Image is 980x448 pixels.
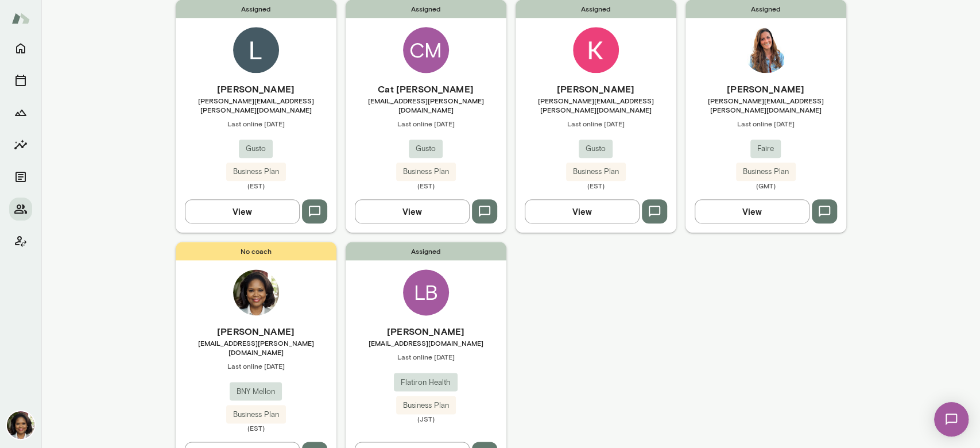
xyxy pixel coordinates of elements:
h6: [PERSON_NAME] [176,325,336,338]
button: Insights [9,133,32,156]
span: (JST) [346,414,506,423]
div: CM [403,27,449,73]
span: [EMAIL_ADDRESS][DOMAIN_NAME] [346,338,506,347]
span: Business Plan [396,400,456,411]
button: Client app [9,230,32,253]
span: (EST) [176,423,336,432]
span: BNY Mellon [230,386,282,397]
span: Last online [DATE] [176,361,336,370]
button: View [525,199,640,223]
button: View [695,199,809,223]
button: Growth Plan [9,101,32,124]
span: Business Plan [736,166,796,177]
span: [PERSON_NAME][EMAIL_ADDRESS][PERSON_NAME][DOMAIN_NAME] [516,96,676,114]
span: [EMAIL_ADDRESS][PERSON_NAME][DOMAIN_NAME] [176,338,336,357]
span: Flatiron Health [394,377,458,388]
h6: [PERSON_NAME] [685,82,846,96]
span: Last online [DATE] [685,119,846,128]
img: Kristen Offringa [573,27,619,73]
span: [PERSON_NAME][EMAIL_ADDRESS][PERSON_NAME][DOMAIN_NAME] [176,96,336,114]
div: LB [403,269,449,315]
span: No coach [176,242,336,260]
img: Cheryl Mills [233,269,279,315]
span: (EST) [346,181,506,190]
img: Cheryl Mills [7,411,34,439]
img: Mento [11,7,30,29]
h6: [PERSON_NAME] [176,82,336,96]
button: Documents [9,165,32,188]
span: Faire [750,143,781,155]
h6: Cat [PERSON_NAME] [346,82,506,96]
img: Lisa Fuest [233,27,279,73]
span: Gusto [409,143,443,155]
button: View [185,199,300,223]
span: Assigned [346,242,506,260]
button: View [355,199,470,223]
span: Last online [DATE] [346,119,506,128]
button: Sessions [9,69,32,92]
button: Members [9,198,32,221]
img: Ana Seoane [743,27,789,73]
span: (GMT) [685,181,846,190]
span: Gusto [579,143,613,155]
h6: [PERSON_NAME] [346,325,506,338]
span: Business Plan [396,166,456,177]
span: Business Plan [566,166,626,177]
span: Last online [DATE] [516,119,676,128]
span: [EMAIL_ADDRESS][PERSON_NAME][DOMAIN_NAME] [346,96,506,114]
span: Gusto [239,143,273,155]
button: Home [9,37,32,60]
h6: [PERSON_NAME] [516,82,676,96]
span: [PERSON_NAME][EMAIL_ADDRESS][PERSON_NAME][DOMAIN_NAME] [685,96,846,114]
span: Business Plan [226,166,286,177]
span: Last online [DATE] [176,119,336,128]
span: Business Plan [226,409,286,420]
span: (EST) [516,181,676,190]
span: Last online [DATE] [346,352,506,361]
span: (EST) [176,181,336,190]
